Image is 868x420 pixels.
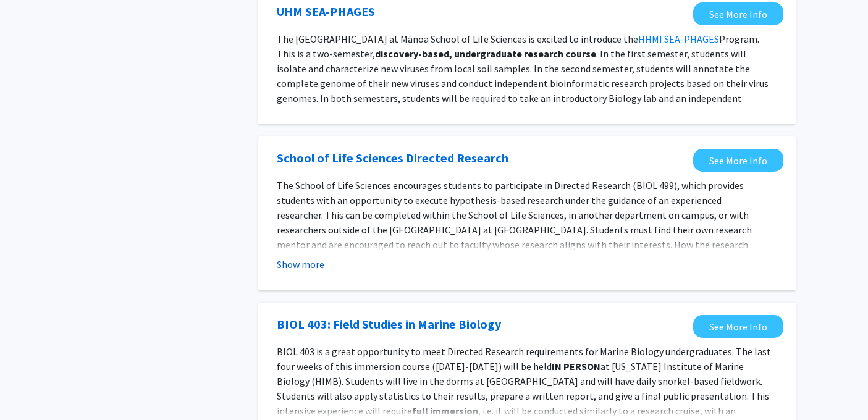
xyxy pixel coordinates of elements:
[277,33,638,45] span: The [GEOGRAPHIC_DATA] at Mānoa School of Life Sciences is excited to introduce the
[277,149,508,167] a: Opens in a new tab
[277,48,769,119] span: . In the first semester, students will isolate and characterize new viruses from local soil sampl...
[552,360,600,372] strong: IN PERSON
[693,149,783,172] a: Opens in a new tab
[9,364,53,411] iframe: Chat
[277,2,375,21] a: Opens in a new tab
[693,2,783,25] a: Opens in a new tab
[412,405,478,417] strong: full immersion
[693,315,783,338] a: Opens in a new tab
[277,257,324,272] button: Show more
[277,315,501,334] a: Opens in a new tab
[375,48,596,60] strong: discovery-based, undergraduate research course
[277,179,756,280] span: The School of Life Sciences encourages students to participate in Directed Research (BIOL 499), w...
[277,345,771,372] span: BIOL 403 is a great opportunity to meet Directed Research requirements for Marine Biology undergr...
[638,33,719,45] a: HHMI SEA-PHAGES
